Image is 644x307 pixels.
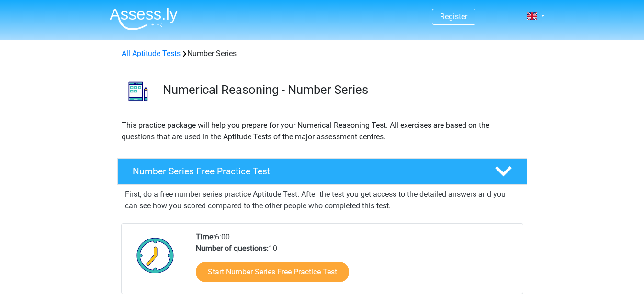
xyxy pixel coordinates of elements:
[133,166,479,177] h4: Number Series Free Practice Test
[440,12,467,21] a: Register
[125,189,520,212] p: First, do a free number series practice Aptitude Test. After the test you get access to the detai...
[118,71,158,112] img: number series
[122,49,181,58] a: All Aptitude Tests
[113,158,531,185] a: Number Series Free Practice Test
[189,231,522,294] div: 6:00 10
[196,232,215,241] b: Time:
[118,48,527,59] div: Number Series
[131,231,180,279] img: Clock
[196,244,269,253] b: Number of questions:
[110,8,178,30] img: Assessly
[122,120,523,143] p: This practice package will help you prepare for your Numerical Reasoning Test. All exercises are ...
[196,262,349,282] a: Start Number Series Free Practice Test
[163,82,520,97] h3: Numerical Reasoning - Number Series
